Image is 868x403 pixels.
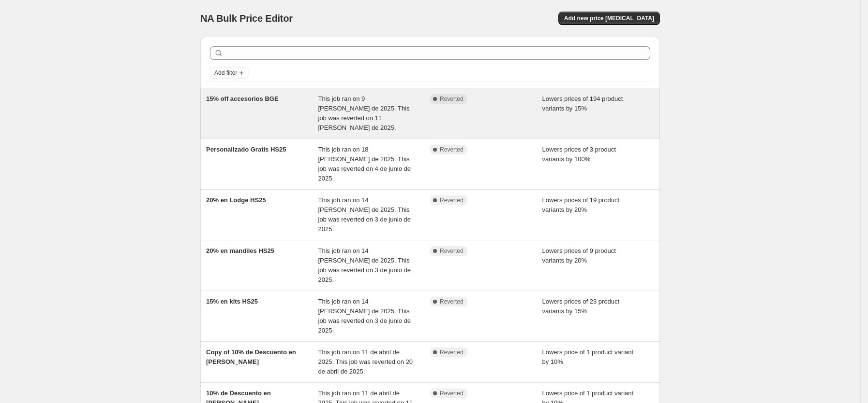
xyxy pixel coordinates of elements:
span: 20% en Lodge HS25 [206,196,266,204]
span: Reverted [440,298,464,306]
span: This job ran on 14 [PERSON_NAME] de 2025. This job was reverted on 3 de junio de 2025. [318,298,411,334]
span: This job ran on 14 [PERSON_NAME] de 2025. This job was reverted on 3 de junio de 2025. [318,247,411,283]
span: Copy of 10% de Descuento en [PERSON_NAME] [206,348,296,365]
span: Reverted [440,389,464,397]
span: Add filter [214,69,237,77]
span: Reverted [440,196,464,204]
span: Reverted [440,95,464,103]
span: Lowers prices of 23 product variants by 15% [542,298,620,315]
span: Lowers prices of 194 product variants by 15% [542,95,623,112]
span: Personalizado Gratis HS25 [206,146,286,153]
span: Lowers price of 1 product variant by 10% [542,348,634,365]
span: This job ran on 14 [PERSON_NAME] de 2025. This job was reverted on 3 de junio de 2025. [318,196,411,233]
span: Reverted [440,247,464,255]
span: This job ran on 18 [PERSON_NAME] de 2025. This job was reverted on 4 de junio de 2025. [318,146,411,182]
span: This job ran on 11 de abril de 2025. This job was reverted on 20 de abril de 2025. [318,348,413,375]
button: Add new price [MEDICAL_DATA] [558,12,660,25]
span: Reverted [440,146,464,153]
span: This job ran on 9 [PERSON_NAME] de 2025. This job was reverted on 11 [PERSON_NAME] de 2025. [318,95,410,131]
span: NA Bulk Price Editor [200,13,293,24]
span: Reverted [440,348,464,356]
span: 15% off accesorios BGE [206,95,279,102]
span: 20% en mandiles HS25 [206,247,274,254]
span: Lowers prices of 3 product variants by 100% [542,146,616,163]
span: Lowers prices of 19 product variants by 20% [542,196,620,213]
span: Lowers prices of 9 product variants by 20% [542,247,616,264]
span: Add new price [MEDICAL_DATA] [564,14,654,22]
button: Add filter [210,67,249,79]
span: 15% en kits HS25 [206,298,258,305]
